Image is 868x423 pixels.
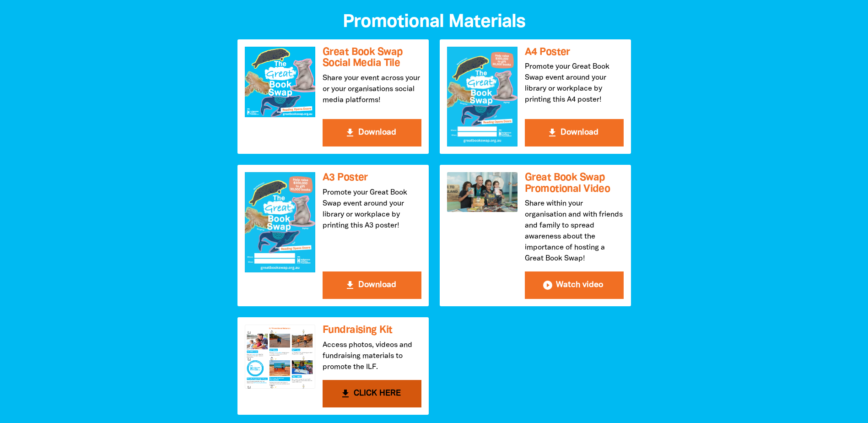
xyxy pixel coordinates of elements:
[245,47,315,117] img: Great Book Swap Social Media Tile
[340,388,351,399] i: get_app
[345,127,356,138] i: get_app
[525,119,624,146] button: get_app Download
[447,47,518,146] img: A4 Poster
[323,47,421,69] h3: Great Book Swap Social Media Tile
[323,325,421,336] h3: Fundraising Kit
[547,127,558,138] i: get_app
[343,14,525,31] span: Promotional Materials
[525,271,624,299] button: play_circle_filled Watch video
[323,172,421,184] h3: A3 Poster
[525,47,624,58] h3: A4 Poster
[323,380,421,407] button: get_app CLICK HERE
[245,172,315,272] img: A3 Poster
[525,172,624,195] h3: Great Book Swap Promotional Video
[323,119,421,146] button: get_app Download
[542,280,553,291] i: play_circle_filled
[345,280,356,291] i: get_app
[323,271,421,299] button: get_app Download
